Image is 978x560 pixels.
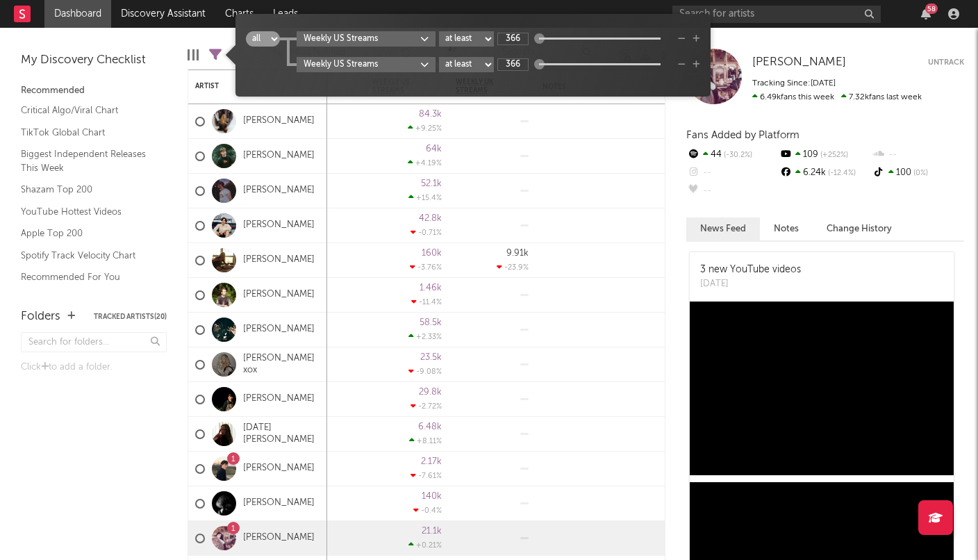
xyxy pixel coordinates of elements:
span: 6.49k fans this week [752,93,834,101]
div: +2.33 % [408,332,442,341]
a: [PERSON_NAME] [243,185,315,197]
div: 64k [426,145,442,154]
div: -9.08 % [408,367,442,376]
div: 109 [779,146,871,164]
div: -23.9 % [497,263,529,272]
div: +9.25 % [408,124,442,133]
span: -12.4 % [826,170,856,177]
div: -2.72 % [411,402,442,411]
a: [DATE][PERSON_NAME] [243,422,320,446]
div: Folders [21,308,60,325]
div: 52.1k [421,179,442,188]
div: Recommended [21,83,167,99]
div: -3.76 % [410,263,442,272]
button: Tracked Artists(20) [94,313,167,320]
div: 58.5k [420,318,442,327]
div: 2.17k [421,457,442,466]
a: [PERSON_NAME] [243,324,315,336]
input: Search for artists [672,6,881,23]
a: [PERSON_NAME] [243,220,315,231]
div: Click to add a folder. [21,359,167,376]
a: [PERSON_NAME] [243,254,315,266]
div: Weekly US Streams [304,33,420,45]
button: Untrack [928,56,964,69]
span: Tracking Since: [DATE] [752,79,836,88]
div: -- [686,164,779,182]
div: 84.3k [419,110,442,119]
input: Search for folders... [21,332,167,352]
a: Shazam Top 200 [21,182,153,197]
button: 58 [921,8,931,19]
span: +252 % [818,151,848,159]
a: YouTube Hottest Videos [21,204,153,220]
a: Apple Top 200 [21,226,153,241]
div: -- [686,182,779,200]
div: 9.91k [506,249,529,258]
div: Filters(19 of 20) [209,35,222,75]
div: Weekly US Streams [304,58,420,71]
a: Spotify Track Velocity Chart [21,248,153,263]
a: Critical Algo/Viral Chart [21,103,153,118]
a: Recommended For You [21,270,153,285]
div: A&R Pipeline [232,35,244,75]
span: 0 % [911,170,928,177]
div: 29.8k [419,388,442,397]
div: 42.8k [419,214,442,223]
a: [PERSON_NAME] [243,463,315,475]
button: News Feed [686,217,760,240]
div: +0.21 % [408,541,442,550]
span: 7.32k fans last week [752,93,922,101]
div: -11.4 % [411,297,442,306]
div: 6.24k [779,164,871,182]
span: -30.2 % [722,151,752,159]
div: +8.11 % [409,436,442,445]
div: 140k [422,492,442,501]
div: 23.5k [420,353,442,362]
div: -0.4 % [413,506,442,515]
div: My Discovery Checklist [21,52,167,69]
div: -7.61 % [411,471,442,480]
a: [PERSON_NAME] [243,393,315,405]
button: Notes [760,217,813,240]
a: [PERSON_NAME] [243,497,315,509]
a: [PERSON_NAME] xox [243,353,320,377]
div: 1.46k [420,283,442,293]
div: Edit Columns [188,35,199,75]
div: 58 [925,3,938,14]
span: [PERSON_NAME] [752,56,846,68]
span: Fans Added by Platform [686,130,799,140]
div: 21.1k [422,527,442,536]
button: Change History [813,217,906,240]
div: 100 [872,164,964,182]
a: [PERSON_NAME] [243,115,315,127]
div: [DATE] [700,277,801,291]
div: +15.4 % [408,193,442,202]
a: [PERSON_NAME] [243,532,315,544]
a: [PERSON_NAME] [243,150,315,162]
div: 3 new YouTube videos [700,263,801,277]
a: [PERSON_NAME] [752,56,846,69]
a: Biggest Independent Releases This Week [21,147,153,175]
div: -0.71 % [411,228,442,237]
a: TikTok Global Chart [21,125,153,140]
div: 6.48k [418,422,442,431]
div: +4.19 % [408,158,442,167]
div: -- [872,146,964,164]
div: 44 [686,146,779,164]
div: 160k [422,249,442,258]
a: [PERSON_NAME] [243,289,315,301]
div: Artist [195,82,299,90]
